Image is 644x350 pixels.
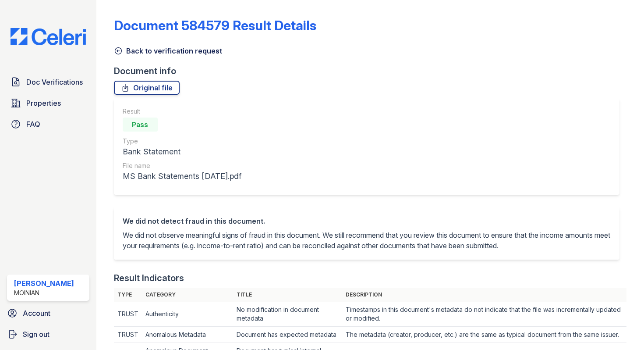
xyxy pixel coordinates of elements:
div: [PERSON_NAME] [14,278,74,289]
div: Bank Statement [123,146,241,158]
span: Doc Verifications [26,77,83,87]
p: We did not observe meaningful signs of fraud in this document. We still recommend that you review... [123,230,611,251]
a: Properties [7,94,89,112]
a: Original file [114,81,180,95]
td: Authenticity [142,302,233,327]
td: The metadata (creator, producer, etc.) are the same as typical document from the same issuer. [342,327,626,343]
td: Anomalous Metadata [142,327,233,343]
a: Account [4,304,93,322]
div: We did not detect fraud in this document. [123,216,611,226]
div: MS Bank Statements [DATE].pdf [123,170,241,182]
img: CE_Logo_Blue-a8612792a0a2168367f1c8372b55b34899dd931a85d93a1a3d3e32e68fde9ad4.png [4,28,93,45]
div: Result Indicators [114,272,184,284]
div: File name [123,161,241,170]
a: Doc Verifications [7,73,89,91]
span: Sign out [23,329,50,339]
th: Title [233,288,342,302]
div: Result [123,107,241,116]
td: Document has expected metadata [233,327,342,343]
div: Moinian [14,289,74,297]
a: Document 584579 Result Details [114,18,316,33]
a: Back to verification request [114,46,222,56]
div: Type [123,137,241,146]
th: Description [342,288,626,302]
td: TRUST [114,327,142,343]
div: Pass [123,118,158,132]
td: TRUST [114,302,142,327]
iframe: chat widget [607,315,635,341]
td: No modification in document metadata [233,302,342,327]
th: Category [142,288,233,302]
td: Timestamps in this document's metadata do not indicate that the file was incrementally updated or... [342,302,626,327]
th: Type [114,288,142,302]
span: Properties [26,98,61,108]
span: FAQ [26,119,40,129]
a: Sign out [4,325,93,343]
div: Document info [114,65,626,77]
span: Account [23,308,50,318]
a: FAQ [7,115,89,133]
